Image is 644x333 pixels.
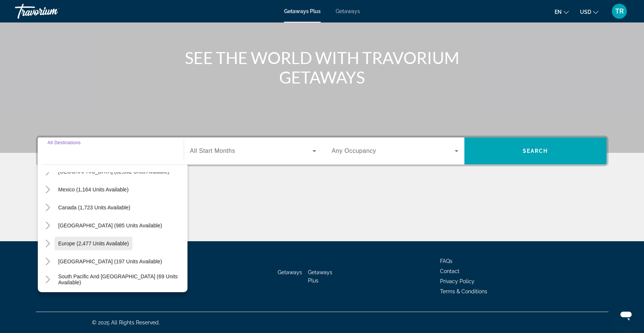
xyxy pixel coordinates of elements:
[58,240,129,246] span: Europe (2,477 units available)
[440,258,452,264] a: FAQs
[182,48,463,87] h1: SEE THE WORLD WITH TRAVORIUM GETAWAYS
[42,273,55,286] button: Toggle South Pacific and Oceania (69 units available)
[284,8,321,14] a: Getaways Plus
[92,320,160,326] span: © 2025 All Rights Reserved.
[440,268,460,274] a: Contact
[440,278,474,284] a: Privacy Policy
[610,3,629,19] button: User Menu
[555,9,562,15] span: en
[55,237,133,250] button: Europe (2,477 units available)
[464,137,607,164] button: Search
[42,201,55,214] button: Toggle Canada (1,723 units available)
[55,255,166,268] button: [GEOGRAPHIC_DATA] (197 units available)
[55,165,173,178] button: [GEOGRAPHIC_DATA] (32,362 units available)
[332,148,376,154] span: Any Occupancy
[42,165,55,178] button: Toggle United States (32,362 units available)
[42,255,55,268] button: Toggle Australia (197 units available)
[38,137,607,164] div: Search widget
[615,7,624,15] span: TR
[190,148,235,154] span: All Start Months
[55,201,134,214] button: Canada (1,723 units available)
[42,237,55,250] button: Toggle Europe (2,477 units available)
[48,140,81,145] span: All Destinations
[555,6,569,17] button: Change language
[58,205,131,211] span: Canada (1,723 units available)
[42,219,55,232] button: Toggle Caribbean & Atlantic Islands (985 units available)
[308,269,332,284] a: Getaways Plus
[58,273,184,285] span: South Pacific and [GEOGRAPHIC_DATA] (69 units available)
[580,9,591,15] span: USD
[55,219,166,232] button: [GEOGRAPHIC_DATA] (985 units available)
[580,6,598,17] button: Change currency
[15,1,90,21] a: Travorium
[336,8,360,14] a: Getaways
[58,258,162,264] span: [GEOGRAPHIC_DATA] (197 units available)
[278,269,302,275] a: Getaways
[55,273,187,286] button: South Pacific and [GEOGRAPHIC_DATA] (69 units available)
[42,183,55,196] button: Toggle Mexico (1,164 units available)
[523,148,548,154] span: Search
[440,288,487,294] a: Terms & Conditions
[614,303,638,327] iframe: Button to launch messaging window
[55,183,132,196] button: Mexico (1,164 units available)
[58,222,162,228] span: [GEOGRAPHIC_DATA] (985 units available)
[58,187,129,193] span: Mexico (1,164 units available)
